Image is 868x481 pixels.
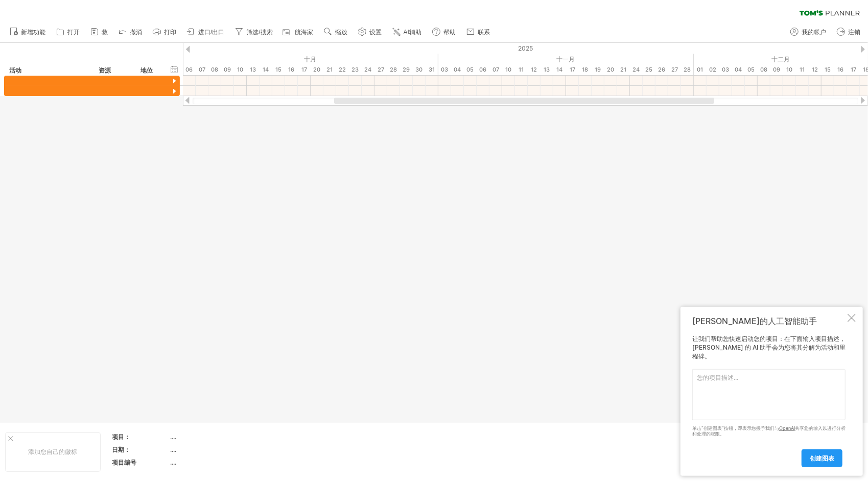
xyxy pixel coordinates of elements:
[21,29,45,36] span: 新增功能
[796,64,809,75] div: Thursday, 11 December 2025
[9,65,88,76] div: 活动
[692,335,846,360] font: 让我们帮助您快速启动您的项目：在下面输入项目描述，[PERSON_NAME] 的 AI 助手会为您将其分解为活动和里程碑。
[54,26,83,39] a: 打开
[732,64,745,75] div: Thursday, 4 December 2025
[802,29,826,36] span: 我的帐户
[130,29,142,36] span: 撤消
[208,64,221,75] div: Wednesday, 8 October 2025
[770,64,783,75] div: Tuesday, 9 December 2025
[246,29,272,36] span: 筛选/搜索
[643,64,655,75] div: Tuesday, 25 November 2025
[140,65,163,76] div: 地位
[184,26,227,39] a: 进口/出口
[443,29,456,36] span: 帮助
[810,454,834,462] span: 创建图表
[719,64,732,75] div: Wednesday, 3 December 2025
[221,64,234,75] div: Thursday, 9 October 2025
[541,64,553,75] div: Thursday, 13 November 2025
[170,432,256,441] div: ....
[281,26,316,39] a: 航海家
[298,64,311,75] div: Friday, 17 October 2025
[515,64,528,75] div: Tuesday, 11 November 2025
[112,445,168,454] div: 日期：
[692,426,846,437] div: 单击“创建图表”按钮，即表示您授予我们与 共享您的输入以进行分析和处理的权限。
[112,432,168,441] div: 项目：
[112,458,168,467] div: 项目编号
[29,448,78,455] font: 添加您自己的徽标
[400,64,413,75] div: Wednesday, 29 October 2025
[390,26,425,39] a: AI辅助
[788,26,829,39] a: 我的帐户
[438,64,451,75] div: Monday, 3 November 2025
[99,65,130,76] div: 资源
[758,64,770,75] div: Monday, 8 December 2025
[349,64,362,75] div: Thursday, 23 October 2025
[478,29,490,36] span: 联系
[579,64,592,75] div: Tuesday, 18 November 2025
[745,64,758,75] div: Friday, 5 December 2025
[260,64,272,75] div: Tuesday, 14 October 2025
[802,449,842,467] a: 创建图表
[834,64,847,75] div: Tuesday, 16 December 2025
[464,26,493,39] a: 联系
[413,64,426,75] div: Thursday, 30 October 2025
[477,64,489,75] div: Thursday, 6 November 2025
[356,26,385,39] a: 设置
[489,64,502,75] div: Friday, 7 November 2025
[321,26,350,39] a: 缩放
[196,64,208,75] div: Tuesday, 7 October 2025
[692,316,846,327] div: [PERSON_NAME]的人工智能助手
[170,458,256,467] div: ....
[116,26,145,39] a: 撤消
[430,26,459,39] a: 帮助
[502,64,515,75] div: Monday, 10 November 2025
[369,29,382,36] span: 设置
[232,26,275,39] a: 筛选/搜索
[630,64,643,75] div: Monday, 24 November 2025
[681,64,694,75] div: Friday, 28 November 2025
[566,64,579,75] div: Monday, 17 November 2025
[847,64,860,75] div: Wednesday, 17 December 2025
[779,425,795,431] a: OpenAI
[335,29,347,36] span: 缩放
[285,64,298,75] div: Thursday, 16 October 2025
[592,64,604,75] div: Wednesday, 19 November 2025
[604,64,617,75] div: Thursday, 20 November 2025
[247,64,260,75] div: Monday, 13 October 2025
[170,445,256,454] div: ....
[438,54,694,64] div: November 2025
[7,26,49,39] a: 新增功能
[404,29,421,36] span: AI辅助
[451,64,464,75] div: Tuesday, 4 November 2025
[323,64,336,75] div: Tuesday, 21 October 2025
[387,64,400,75] div: Tuesday, 28 October 2025
[707,64,719,75] div: Tuesday, 2 December 2025
[336,64,349,75] div: Wednesday, 22 October 2025
[426,64,438,75] div: Friday, 31 October 2025
[183,64,196,75] div: Monday, 6 October 2025
[234,64,247,75] div: Friday, 10 October 2025
[668,64,681,75] div: Thursday, 27 November 2025
[655,64,668,75] div: Wednesday, 26 November 2025
[848,29,860,36] span: 注销
[464,64,477,75] div: Wednesday, 5 November 2025
[164,29,176,36] span: 打印
[553,64,566,75] div: Friday, 14 November 2025
[295,29,313,36] span: 航海家
[528,64,541,75] div: Wednesday, 12 November 2025
[198,29,224,36] span: 进口/出口
[88,26,111,39] a: 救
[834,26,863,39] a: 注销
[150,26,179,39] a: 打印
[809,64,822,75] div: Friday, 12 December 2025
[694,64,707,75] div: Monday, 1 December 2025
[145,54,438,64] div: October 2025
[102,29,108,36] span: 救
[272,64,285,75] div: Wednesday, 15 October 2025
[783,64,796,75] div: Wednesday, 10 December 2025
[311,64,323,75] div: Monday, 20 October 2025
[67,29,80,36] span: 打开
[617,64,630,75] div: Friday, 21 November 2025
[822,64,834,75] div: Monday, 15 December 2025
[362,64,374,75] div: Friday, 24 October 2025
